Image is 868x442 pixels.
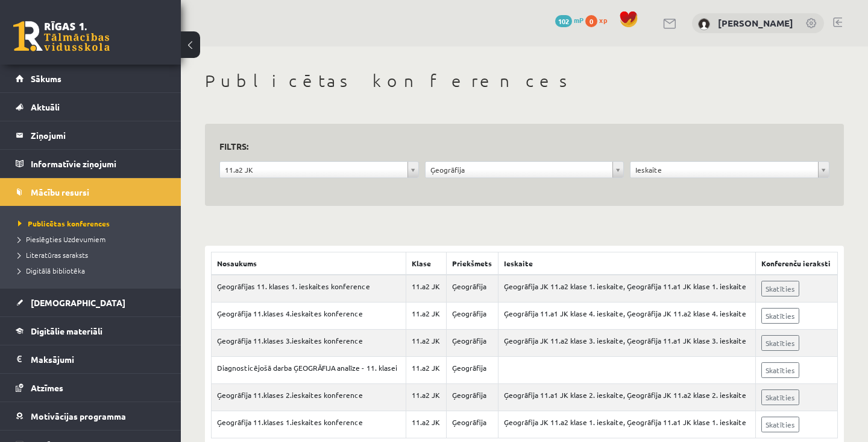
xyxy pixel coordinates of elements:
td: Ģeogrāfija 11.klases 4.ieskaites konference [212,303,406,330]
span: Ieskaite [635,162,813,178]
a: Skatīties [761,389,799,405]
a: Ģeogrāfija [426,162,624,178]
a: [PERSON_NAME] [718,17,793,29]
a: Maksājumi [16,345,166,373]
a: Sākums [16,65,166,92]
td: Ģeogrāfija [446,303,498,330]
span: Motivācijas programma [31,411,126,421]
td: Ģeogrāfija JK 11.a2 klase 1. ieskaite, Ģeogrāfija 11.a1 JK klase 1. ieskaite [498,411,755,438]
span: Literatūras saraksts [18,250,88,260]
th: Klase [406,252,446,275]
td: 11.a2 JK [406,357,446,384]
legend: Informatīvie ziņojumi [31,150,166,178]
span: [DEMOGRAPHIC_DATA] [31,297,125,308]
span: Digitālā bibliotēka [18,266,85,275]
a: Skatīties [761,362,799,378]
a: Pieslēgties Uzdevumiem [18,234,169,245]
span: mP [574,15,583,25]
span: Digitālie materiāli [31,325,102,336]
span: Mācību resursi [31,187,89,197]
a: Rīgas 1. Tālmācības vidusskola [13,21,110,51]
td: Ģeogrāfija 11.a1 JK klase 2. ieskaite, Ģeogrāfija JK 11.a2 klase 2. ieskaite [498,384,755,411]
a: Atzīmes [16,374,166,402]
th: Ieskaite [498,252,755,275]
a: Ieskaite [631,162,829,178]
h3: Filtrs: [219,138,815,155]
td: Ģeogrāfija [446,357,498,384]
a: 0 xp [585,15,613,25]
td: 11.a2 JK [406,330,446,357]
img: Nauris Mutulis [698,18,710,30]
span: Pieslēgties Uzdevumiem [18,234,105,244]
a: Mācību resursi [16,178,166,206]
td: 11.a2 JK [406,384,446,411]
td: Ģeogrāfija JK 11.a2 klase 1. ieskaite, Ģeogrāfija 11.a1 JK klase 1. ieskaite [498,275,755,303]
a: [DEMOGRAPHIC_DATA] [16,289,166,316]
span: 102 [555,15,572,27]
h1: Publicētas konferences [205,71,844,91]
a: Aktuāli [16,93,166,121]
td: Diagnosticējošā darba ĢEOGRĀFIJA analīze - 11. klasei [212,357,406,384]
a: Skatīties [761,281,799,296]
a: 102 mP [555,15,583,25]
th: Nosaukums [212,252,406,275]
a: Informatīvie ziņojumi [16,150,166,178]
td: 11.a2 JK [406,275,446,303]
a: 11.a2 JK [220,162,418,178]
td: Ģeogrāfija 11.a1 JK klase 4. ieskaite, Ģeogrāfija JK 11.a2 klase 4. ieskaite [498,303,755,330]
a: Motivācijas programma [16,402,166,430]
a: Skatīties [761,335,799,351]
td: Ģeogrāfija [446,330,498,357]
span: Atzīmes [31,382,63,393]
td: Ģeogrāfija 11.klases 1.ieskaites konference [212,411,406,438]
td: 11.a2 JK [406,303,446,330]
span: Aktuāli [31,101,60,112]
a: Skatīties [761,417,799,432]
span: Publicētas konferences [18,219,110,228]
a: Literatūras saraksts [18,249,169,260]
td: Ģeogrāfijas 11. klases 1. ieskaites konference [212,275,406,303]
td: Ģeogrāfija [446,275,498,303]
td: Ģeogrāfija [446,384,498,411]
td: Ģeogrāfija JK 11.a2 klase 3. ieskaite, Ģeogrāfija 11.a1 JK klase 3. ieskaite [498,330,755,357]
span: xp [599,15,607,25]
th: Konferenču ieraksti [756,252,838,275]
a: Digitālie materiāli [16,317,166,345]
a: Ziņojumi [16,121,166,149]
td: 11.a2 JK [406,411,446,438]
td: Ģeogrāfija 11.klases 2.ieskaites konference [212,384,406,411]
th: Priekšmets [446,252,498,275]
a: Digitālā bibliotēka [18,265,169,276]
span: 11.a2 JK [225,162,403,178]
span: Ģeogrāfija [430,162,608,178]
a: Skatīties [761,308,799,324]
legend: Ziņojumi [31,121,166,149]
legend: Maksājumi [31,345,166,373]
td: Ģeogrāfija [446,411,498,438]
span: Sākums [31,73,61,84]
a: Publicētas konferences [18,218,169,229]
span: 0 [585,15,597,27]
td: Ģeogrāfija 11.klases 3.ieskaites konference [212,330,406,357]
